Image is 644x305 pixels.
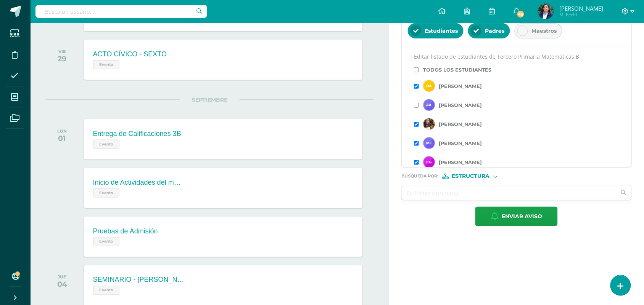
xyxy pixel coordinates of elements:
span: Maestros [531,27,557,34]
img: student [423,118,435,130]
div: LUN [57,128,67,134]
div: Pruebas de Admisión [93,227,158,235]
img: cc393a5ce9805ad72d48e0f4d9f74595.png [538,4,554,19]
span: Mi Perfil [559,11,603,18]
label: [PERSON_NAME] [439,83,482,89]
span: Evento [93,140,119,149]
label: [PERSON_NAME] [439,141,482,146]
div: Entrega de Calificaciones 3B [93,130,181,138]
div: 01 [57,134,67,143]
span: Estudiantes [425,27,458,34]
span: [PERSON_NAME] [559,5,603,12]
span: Evento [93,188,119,198]
img: student [423,137,435,149]
input: Busca un usuario... [35,5,207,18]
img: student [423,156,435,168]
span: 45 [517,10,525,18]
span: Búsqueda por : [401,174,438,178]
span: Padres [485,27,504,34]
div: Inicio de Actividades del mes patrio [93,179,185,187]
div: VIE [58,49,66,54]
label: [PERSON_NAME] [439,160,482,165]
div: SEMINARIO - [PERSON_NAME] a Dirección - Asistencia Obligatoria [93,276,185,284]
div: JUE [57,275,67,280]
span: Enviar aviso [502,207,542,226]
span: Evento [93,60,119,69]
div: 29 [58,54,66,63]
div: ACTO CÍVICO - SEXTO [93,50,167,58]
div: [object Object] [442,174,499,179]
label: [PERSON_NAME] [439,102,482,108]
label: Todos los estudiantes [423,67,492,73]
span: Estructura [452,174,490,178]
span: SEPTIEMBRE [180,96,240,103]
span: Evento [93,237,119,246]
img: student [423,99,435,111]
div: 04 [57,280,67,289]
label: [PERSON_NAME] [439,121,482,127]
button: Enviar aviso [475,207,558,226]
p: Editar listado de estudiantes de Tercero Primaria Matemáticas B [414,53,619,60]
span: Evento [93,286,119,295]
img: student [423,80,435,92]
input: Ej. Primero primaria [402,185,616,200]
